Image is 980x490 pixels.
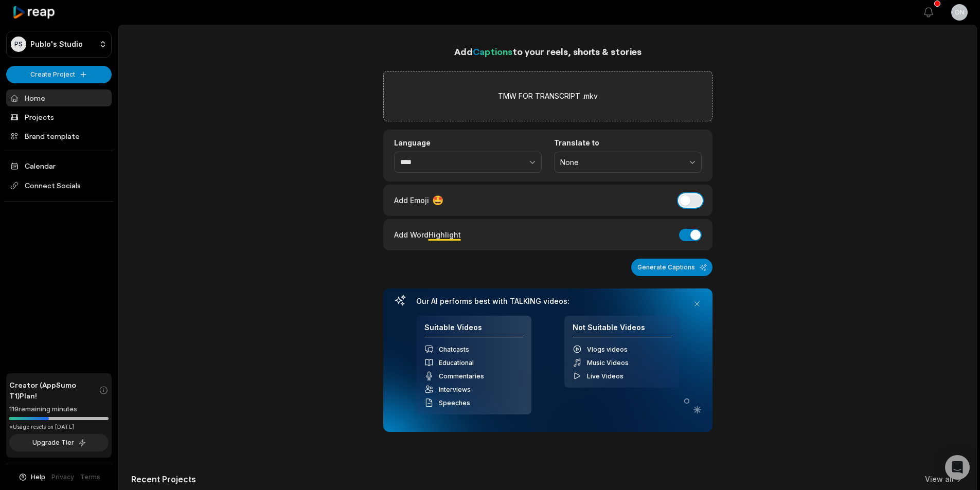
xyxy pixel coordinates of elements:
[6,128,112,144] a: Brand template
[6,108,112,125] a: Projects
[51,473,74,482] a: Privacy
[11,37,26,52] div: PS
[439,386,471,393] span: Interviews
[9,423,109,431] div: *Usage resets on [DATE]
[439,359,474,367] span: Educational
[394,138,542,148] label: Language
[439,372,484,380] span: Commentaries
[80,473,100,482] a: Terms
[416,297,680,306] h3: Our AI performs best with TALKING videos:
[18,473,45,482] button: Help
[587,359,629,367] span: Music Videos
[473,46,512,57] span: Captions
[573,323,671,338] h4: Not Suitable Videos
[945,455,970,480] div: Open Intercom Messenger
[554,138,702,148] label: Translate to
[131,474,196,484] h2: Recent Projects
[439,399,470,407] span: Speeches
[9,379,99,401] span: Creator (AppSumo T1) Plan!
[587,346,628,353] span: Vlogs videos
[432,193,443,207] span: 🤩
[6,157,112,174] a: Calendar
[6,176,112,195] span: Connect Socials
[560,158,681,167] span: None
[394,195,429,206] span: Add Emoji
[424,323,523,338] h4: Suitable Videos
[6,66,112,83] button: Create Project
[383,44,712,59] h1: Add to your reels, shorts & stories
[498,90,598,102] label: TMW FOR TRANSCRIPT .mkv
[9,404,109,414] div: 119 remaining minutes
[31,473,45,482] span: Help
[587,372,623,380] span: Live Videos
[925,474,954,484] a: View all
[30,40,83,49] p: Publo's Studio
[6,89,112,106] a: Home
[394,228,461,242] div: Add Word
[439,346,469,353] span: Chatcasts
[631,259,712,276] button: Generate Captions
[429,230,461,239] span: Highlight
[554,152,702,173] button: None
[9,434,109,451] button: Upgrade Tier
